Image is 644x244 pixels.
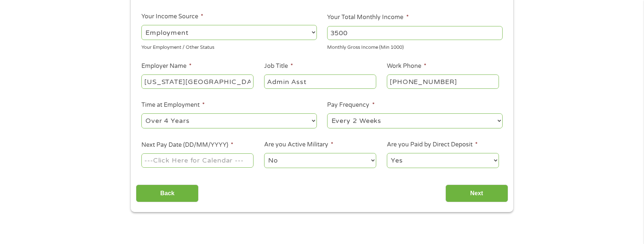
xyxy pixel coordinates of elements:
label: Time at Employment [141,101,205,109]
input: 1800 [327,26,503,40]
label: Employer Name [141,62,192,70]
div: Monthly Gross Income (Min 1000) [327,41,503,51]
label: Your Total Monthly Income [327,14,408,21]
input: Next [445,185,508,203]
input: Cashier [264,74,376,88]
input: Walmart [141,74,253,88]
label: Job Title [264,62,293,70]
label: Next Pay Date (DD/MM/YYYY) [141,141,233,149]
div: Your Employment / Other Status [141,41,317,51]
input: ---Click Here for Calendar --- [141,153,253,167]
input: Back [136,185,199,203]
label: Your Income Source [141,13,203,21]
label: Work Phone [387,62,426,70]
label: Are you Paid by Direct Deposit [387,141,478,149]
label: Pay Frequency [327,101,374,109]
label: Are you Active Military [264,141,333,149]
input: (231) 754-4010 [387,74,499,88]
